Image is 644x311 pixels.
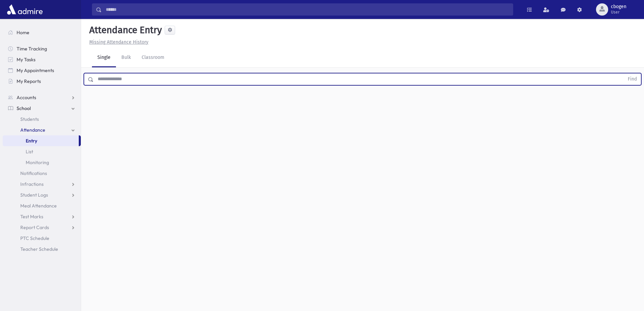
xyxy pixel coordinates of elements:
a: PTC Schedule [3,233,81,244]
a: Home [3,27,81,38]
span: cbogen [611,4,626,9]
a: My Tasks [3,54,81,65]
a: Attendance [3,125,81,135]
span: My Tasks [17,57,35,63]
a: Single [92,48,116,67]
a: Notifications [3,168,81,179]
a: My Appointments [3,65,81,76]
span: Infractions [20,181,44,187]
a: Monitoring [3,157,81,168]
img: AdmirePro [5,3,44,16]
a: Student Logs [3,190,81,200]
a: Test Marks [3,211,81,222]
span: PTC Schedule [20,235,49,241]
span: Home [17,29,29,36]
a: School [3,103,81,114]
span: Test Marks [20,214,43,220]
span: Students [20,116,39,122]
span: Monitoring [26,159,49,165]
span: Accounts [17,94,36,101]
span: School [17,105,31,111]
h5: Attendance Entry [87,24,162,36]
span: Time Tracking [17,46,47,52]
span: Report Cards [20,224,49,230]
u: Missing Attendance History [89,39,148,45]
a: Infractions [3,179,81,190]
span: Teacher Schedule [20,246,58,252]
span: Entry [26,138,37,144]
span: Notifications [20,170,47,176]
a: Teacher Schedule [3,244,81,254]
a: My Reports [3,76,81,87]
a: Classroom [136,48,170,67]
input: Search [102,3,513,16]
span: Student Logs [20,192,48,198]
a: Time Tracking [3,43,81,54]
span: User [611,9,626,15]
span: Meal Attendance [20,203,57,209]
span: My Appointments [17,67,54,73]
a: Students [3,114,81,125]
a: Missing Attendance History [87,39,148,45]
span: List [26,149,33,155]
span: My Reports [17,78,41,84]
a: Accounts [3,92,81,103]
a: Meal Attendance [3,200,81,211]
a: Entry [3,135,79,146]
a: Bulk [116,48,136,67]
button: Find [624,73,641,85]
a: List [3,146,81,157]
a: Report Cards [3,222,81,233]
span: Attendance [20,127,45,133]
